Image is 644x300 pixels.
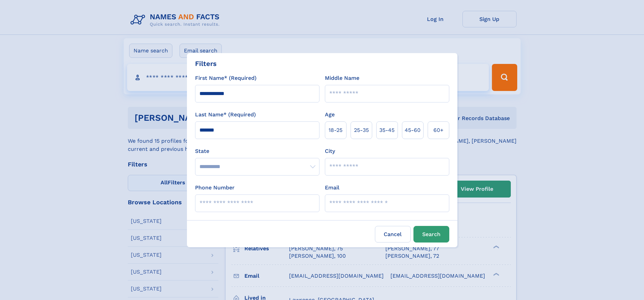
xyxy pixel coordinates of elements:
label: Phone Number [195,184,235,192]
span: 25‑35 [354,126,369,134]
span: 45‑60 [405,126,421,134]
span: 60+ [433,126,444,134]
label: First Name* (Required) [195,74,257,82]
span: 35‑45 [379,126,395,134]
span: 18‑25 [329,126,342,134]
label: State [195,147,319,155]
button: Search [413,226,449,243]
label: City [325,147,335,155]
label: Middle Name [325,74,359,82]
div: Filters [195,59,217,69]
label: Cancel [375,226,411,243]
label: Last Name* (Required) [195,111,256,119]
label: Email [325,184,339,192]
label: Age [325,111,335,119]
